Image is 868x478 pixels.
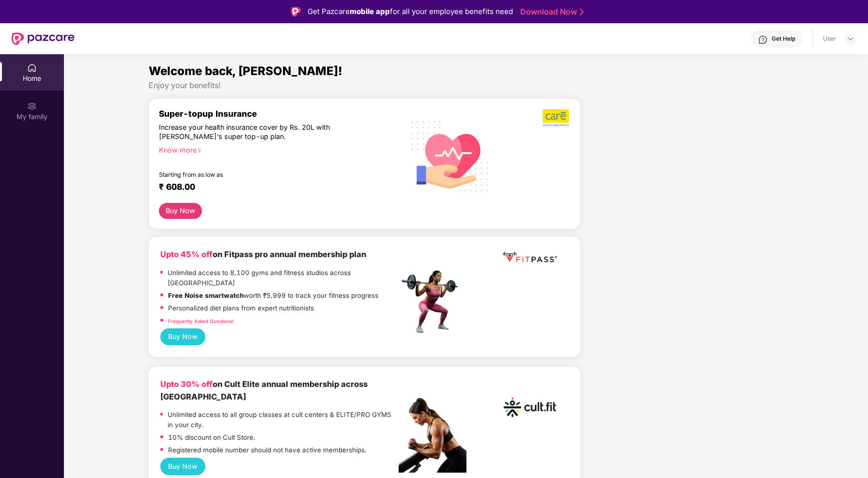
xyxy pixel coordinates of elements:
img: b5dec4f62d2307b9de63beb79f102df3.png [542,108,570,127]
img: New Pazcare Logo [12,32,75,45]
p: Unlimited access to 8,100 gyms and fitness studios across [GEOGRAPHIC_DATA] [168,268,399,288]
div: Super-topup Insurance [159,108,399,119]
button: Buy Now [160,458,206,475]
img: Stroke [580,7,584,17]
strong: Free Noise smartwatch [168,292,244,299]
div: Increase your health insurance cover by Rs. 20L with [PERSON_NAME]’s super top-up plan. [159,123,357,141]
img: svg+xml;base64,PHN2ZyBpZD0iRHJvcGRvd24tMzJ4MzIiIHhtbG5zPSJodHRwOi8vd3d3LnczLm9yZy8yMDAwL3N2ZyIgd2... [847,35,854,43]
p: Unlimited access to all group classes at cult centers & ELITE/PRO GYMS in your city. [168,410,399,430]
div: ₹ 608.00 [159,182,389,193]
div: Starting from as low as [159,171,358,178]
a: Frequently Asked Questions! [168,318,234,324]
button: Buy Now [159,203,202,219]
b: on Cult Elite annual membership across [GEOGRAPHIC_DATA] [160,379,368,401]
div: User [823,35,836,43]
span: right [197,148,202,153]
p: worth ₹5,999 to track your fitness progress [168,291,378,301]
p: 10% discount on Cult Store. [168,432,255,443]
span: Welcome back, [PERSON_NAME]! [149,64,342,78]
div: Get Pazcare for all your employee benefits need [308,6,513,17]
img: Logo [291,7,301,16]
a: Download Now [520,7,581,17]
img: pc2.png [399,398,466,473]
img: svg+xml;base64,PHN2ZyBpZD0iSGVscC0zMngzMiIgeG1sbnM9Imh0dHA6Ly93d3cudzMub3JnLzIwMDAvc3ZnIiB3aWR0aD... [758,35,768,45]
b: on Fitpass pro annual membership plan [160,249,366,259]
button: Buy Now [160,328,206,345]
img: svg+xml;base64,PHN2ZyB3aWR0aD0iMjAiIGhlaWdodD0iMjAiIHZpZXdCb3g9IjAgMCAyMCAyMCIgZmlsbD0ibm9uZSIgeG... [27,101,37,111]
img: fppp.png [501,248,559,266]
img: svg+xml;base64,PHN2ZyBpZD0iSG9tZSIgeG1sbnM9Imh0dHA6Ly93d3cudzMub3JnLzIwMDAvc3ZnIiB3aWR0aD0iMjAiIG... [27,63,37,73]
p: Personalized diet plans from expert nutritionists [168,303,314,313]
div: Know more [159,146,393,153]
b: Upto 45% off [160,249,213,259]
img: fpp.png [399,268,466,336]
img: svg+xml;base64,PHN2ZyB4bWxucz0iaHR0cDovL3d3dy53My5vcmcvMjAwMC9zdmciIHhtbG5zOnhsaW5rPSJodHRwOi8vd3... [404,108,496,202]
div: Get Help [772,35,795,43]
b: Upto 30% off [160,379,213,389]
div: Enjoy your benefits! [149,80,784,91]
strong: mobile app [350,7,390,16]
p: Registered mobile number should not have active memberships. [168,445,367,455]
img: cult.png [501,378,559,436]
